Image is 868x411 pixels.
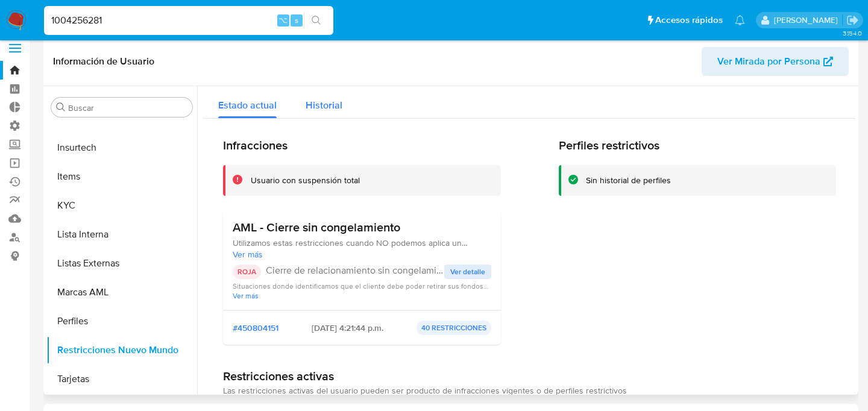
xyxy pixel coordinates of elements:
[735,15,745,25] a: Notificaciones
[46,278,197,307] button: Marcas AML
[717,47,820,76] span: Ver Mirada por Persona
[846,14,859,27] a: Salir
[53,55,154,67] h1: Información de Usuario
[278,14,288,26] span: ⌥
[46,307,197,336] button: Perfiles
[774,14,842,26] p: juan.calo@mercadolibre.com
[702,47,849,76] button: Ver Mirada por Persona
[68,102,187,113] input: Buscar
[46,133,197,162] button: Insurtech
[295,14,298,26] span: s
[655,14,723,27] span: Accesos rápidos
[46,365,197,394] button: Tarjetas
[44,13,333,28] input: Buscar usuario o caso...
[46,162,197,191] button: Items
[46,249,197,278] button: Listas Externas
[56,102,66,112] button: Buscar
[843,28,862,38] span: 3.154.0
[46,336,197,365] button: Restricciones Nuevo Mundo
[46,220,197,249] button: Lista Interna
[46,191,197,220] button: KYC
[304,12,329,29] button: search-icon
